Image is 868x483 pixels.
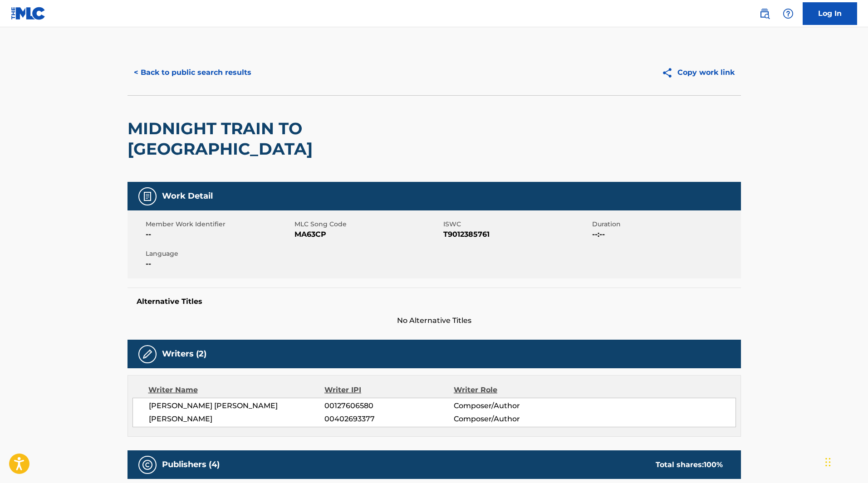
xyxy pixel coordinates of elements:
div: Widget de chat [823,439,868,483]
a: Log In [803,2,857,25]
div: Total shares: [656,459,723,470]
img: help [783,8,794,19]
span: -- [146,229,292,240]
button: Copy work link [655,61,741,84]
span: [PERSON_NAME] [149,414,325,424]
div: Glisser [825,449,831,476]
span: 00127606580 [324,400,453,411]
div: Writer Role [454,385,571,395]
span: Duration [592,220,739,229]
img: Writers [142,349,153,360]
h5: Writers (2) [162,349,206,359]
img: MLC Logo [11,7,46,20]
img: search [759,8,770,19]
h2: MIDNIGHT TRAIN TO [GEOGRAPHIC_DATA] [128,118,495,159]
span: No Alternative Titles [128,315,741,326]
a: Public Search [755,5,774,23]
div: Help [779,5,797,23]
img: Publishers [142,459,153,470]
iframe: Chat Widget [823,439,868,483]
div: Writer Name [148,385,325,395]
span: --:-- [592,229,739,240]
span: Composer/Author [454,414,571,424]
span: ISWC [443,220,590,229]
button: < Back to public search results [128,61,258,84]
span: [PERSON_NAME] [PERSON_NAME] [149,400,325,411]
span: MA63CP [294,229,441,240]
h5: Work Detail [162,191,213,201]
span: T9012385761 [443,229,590,240]
span: Language [146,249,292,259]
img: Copy work link [662,67,677,78]
span: -- [146,259,292,269]
h5: Publishers (4) [162,459,220,470]
span: Composer/Author [454,400,571,411]
h5: Alternative Titles [137,297,732,306]
span: MLC Song Code [294,220,441,229]
img: Work Detail [142,191,153,202]
span: Member Work Identifier [146,220,292,229]
span: 00402693377 [324,414,453,424]
div: Writer IPI [324,385,454,395]
span: 100 % [704,460,723,469]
